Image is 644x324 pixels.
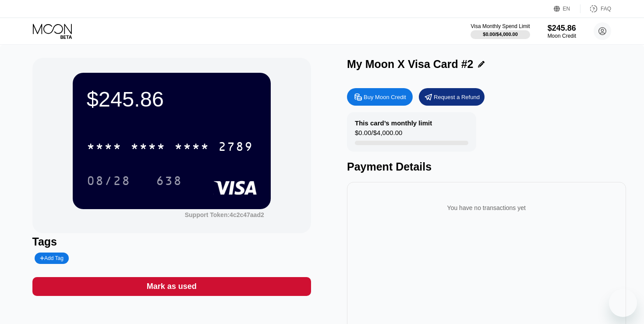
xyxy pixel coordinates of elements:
div: Moon Credit [548,33,576,39]
div: 08/28 [80,170,137,192]
div: 638 [156,175,182,189]
iframe: Button to launch messaging window [609,289,637,317]
div: Visa Monthly Spend Limit$0.00/$4,000.00 [471,23,530,39]
div: Request a Refund [419,88,485,106]
div: 08/28 [87,175,131,189]
div: $0.00 / $4,000.00 [483,32,518,37]
div: Mark as used [147,281,197,292]
div: Add Tag [40,255,64,261]
div: $245.86 [87,87,257,111]
div: 638 [149,170,189,192]
div: EN [554,4,580,13]
div: FAQ [580,4,611,13]
div: $245.86 [548,24,576,33]
div: EN [563,6,570,12]
div: Visa Monthly Spend Limit [471,23,530,29]
div: Request a Refund [434,93,480,101]
div: You have no transactions yet [354,196,619,220]
div: Support Token:4c2c47aad2 [185,211,264,218]
div: Buy Moon Credit [347,88,413,106]
div: Payment Details [347,160,626,173]
div: My Moon X Visa Card #2 [347,58,474,71]
div: Mark as used [32,277,311,296]
div: This card’s monthly limit [355,119,432,127]
div: 2789 [218,141,253,155]
div: Buy Moon Credit [364,93,406,101]
div: FAQ [601,6,611,12]
div: Add Tag [35,253,69,264]
div: $245.86Moon Credit [548,24,576,39]
div: Support Token: 4c2c47aad2 [185,211,264,218]
div: $0.00 / $4,000.00 [355,129,402,141]
div: Tags [32,235,311,248]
